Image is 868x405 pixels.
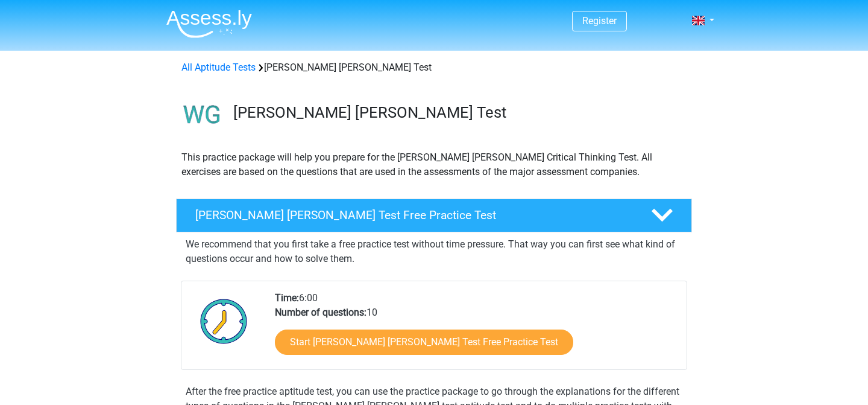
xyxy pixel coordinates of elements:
[171,199,697,232] a: [PERSON_NAME] [PERSON_NAME] Test Free Practice Test
[177,89,228,141] img: watson glaser test
[275,292,299,304] b: Time:
[266,291,686,369] div: 6:00 10
[582,15,617,27] a: Register
[186,237,682,266] p: We recommend that you first take a free practice test without time pressure. That way you can fir...
[166,10,252,38] img: Assessly
[193,291,254,351] img: Clock
[195,208,632,222] h4: [PERSON_NAME] [PERSON_NAME] Test Free Practice Test
[233,103,682,122] h3: [PERSON_NAME] [PERSON_NAME] Test
[177,60,691,75] div: [PERSON_NAME] [PERSON_NAME] Test
[275,330,573,355] a: Start [PERSON_NAME] [PERSON_NAME] Test Free Practice Test
[181,150,687,179] p: This practice package will help you prepare for the [PERSON_NAME] [PERSON_NAME] Critical Thinking...
[181,62,256,73] a: All Aptitude Tests
[275,307,366,318] b: Number of questions:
